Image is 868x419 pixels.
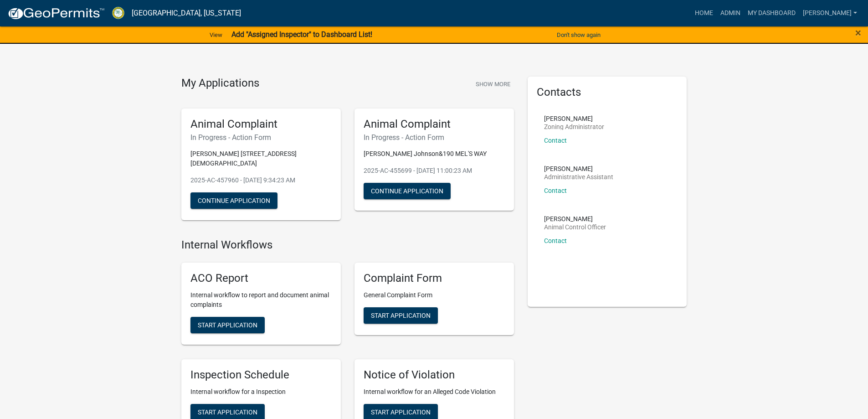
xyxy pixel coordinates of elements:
[371,408,431,415] span: Start Application
[190,118,332,131] h5: Animal Complaint
[364,183,451,199] button: Continue Application
[206,27,226,42] a: View
[190,192,277,209] button: Continue Application
[190,176,332,185] p: 2025-AC-457960 - [DATE] 9:34:23 AM
[364,387,505,397] p: Internal workflow for an Alleged Code Violation
[190,133,332,142] h6: In Progress - Action Form
[198,408,257,415] span: Start Application
[544,166,613,172] p: [PERSON_NAME]
[855,26,861,39] span: ×
[744,5,799,22] a: My Dashboard
[472,77,514,92] button: Show More
[132,5,241,21] a: [GEOGRAPHIC_DATA], [US_STATE]
[553,27,604,42] button: Don't show again
[181,77,259,90] h4: My Applications
[364,149,505,159] p: [PERSON_NAME] Johnson&190 MEL'S WAY
[544,187,567,194] a: Contact
[799,5,861,22] a: [PERSON_NAME]
[691,5,717,22] a: Home
[544,137,567,144] a: Contact
[544,115,604,122] p: [PERSON_NAME]
[198,321,257,329] span: Start Application
[537,86,678,99] h5: Contacts
[190,149,332,168] p: [PERSON_NAME] [STREET_ADDRESS][DEMOGRAPHIC_DATA]
[364,290,505,300] p: General Complaint Form
[544,237,567,244] a: Contact
[364,133,505,142] h6: In Progress - Action Form
[364,118,505,131] h5: Animal Complaint
[190,272,332,285] h5: ACO Report
[371,312,431,319] span: Start Application
[544,174,613,180] p: Administrative Assistant
[855,27,861,38] button: Close
[190,368,332,382] h5: Inspection Schedule
[190,317,265,333] button: Start Application
[364,166,505,176] p: 2025-AC-455699 - [DATE] 11:00:23 AM
[231,30,372,39] strong: Add "Assigned Inspector" to Dashboard List!
[717,5,744,22] a: Admin
[181,238,514,252] h4: Internal Workflows
[364,272,505,285] h5: Complaint Form
[190,387,332,397] p: Internal workflow for a Inspection
[544,216,606,222] p: [PERSON_NAME]
[112,7,124,19] img: Crawford County, Georgia
[364,368,505,382] h5: Notice of Violation
[364,307,438,324] button: Start Application
[190,290,332,310] p: Internal workflow to report and document animal complaints
[544,124,604,130] p: Zoning Administrator
[544,224,606,230] p: Animal Control Officer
